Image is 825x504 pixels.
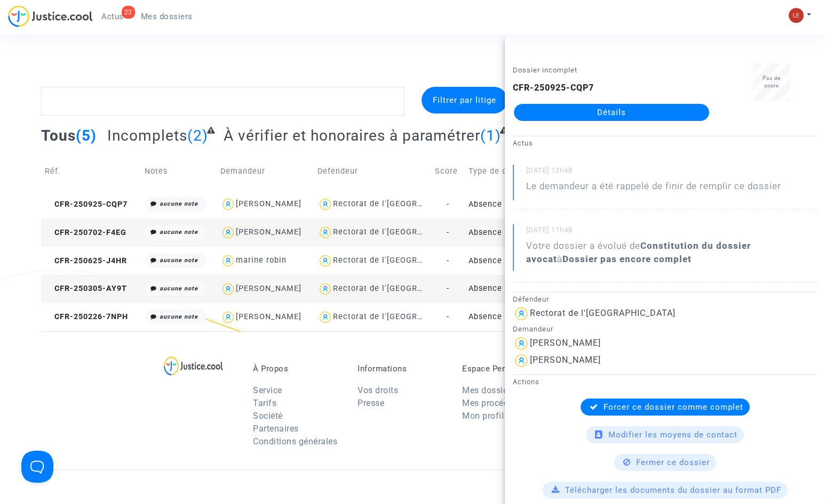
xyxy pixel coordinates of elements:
a: Conditions générales [253,436,337,446]
div: Rectorat de l'[GEOGRAPHIC_DATA] ([GEOGRAPHIC_DATA]-[GEOGRAPHIC_DATA]) [333,284,645,293]
img: icon-user.svg [318,310,333,325]
a: Tarifs [253,398,276,408]
img: icon-user.svg [513,352,530,369]
b: CFR-250925-CQP7 [513,83,594,93]
td: Notes [141,152,217,190]
div: Rectorat de l'[GEOGRAPHIC_DATA] [333,199,469,208]
a: Mon profil [462,411,504,421]
img: icon-user.svg [318,281,333,297]
div: [PERSON_NAME] [236,284,302,293]
img: icon-user.svg [318,225,333,240]
span: - [447,228,449,237]
img: icon-user.svg [220,253,236,269]
span: CFR-250625-J4HR [45,256,127,265]
span: À vérifier et honoraires à paramétrer [224,127,480,144]
span: (1) [480,127,501,144]
div: 22 [122,6,135,19]
span: Tous [41,127,76,144]
td: Réf. [41,152,141,190]
span: Filtrer par litige [433,95,496,105]
span: Fermer ce dossier [636,458,710,467]
small: Actus [513,139,533,147]
span: - [447,284,449,293]
td: Score [431,152,465,190]
td: Defendeur [314,152,431,190]
a: Vos droits [358,385,398,395]
img: icon-user.svg [220,281,236,297]
a: Presse [358,398,384,408]
td: Type de dossier [465,152,582,190]
p: Espace Personnel [462,364,551,373]
span: (5) [76,127,97,144]
div: [PERSON_NAME] [530,338,601,348]
a: Mes dossiers [462,385,515,395]
img: icon-user.svg [220,225,236,240]
span: Pas de score [763,75,781,88]
td: Absence de mise à disposition d'AESH [465,303,582,331]
a: 22Actus [93,9,132,25]
div: [PERSON_NAME] [236,312,302,321]
img: icon-user.svg [318,197,333,212]
span: CFR-250925-CQP7 [45,200,128,209]
small: Dossier incomplet [513,66,577,74]
img: icon-user.svg [318,253,333,269]
div: Rectorat de l'[GEOGRAPHIC_DATA] [530,308,676,318]
b: Dossier pas encore complet [562,254,692,264]
small: Actions [513,378,540,386]
div: Rectorat de l'[GEOGRAPHIC_DATA] [333,227,469,237]
iframe: Help Scout Beacon - Open [21,451,53,483]
td: Absence de mise à disposition d'AESH [465,275,582,303]
div: [PERSON_NAME] [236,199,302,208]
span: Télécharger les documents du dossier au format PDF [565,485,781,495]
span: (2) [187,127,208,144]
td: Absence de mise à disposition d'AESH [465,247,582,275]
span: CFR-250702-F4EG [45,228,126,237]
span: Forcer ce dossier comme complet [604,402,743,412]
span: Incomplets [107,127,187,144]
img: icon-user.svg [220,197,236,212]
span: Mes dossiers [141,12,193,21]
div: Rectorat de l'[GEOGRAPHIC_DATA] [333,256,469,265]
span: - [447,312,449,321]
div: [PERSON_NAME] [530,355,601,365]
small: Défendeur [513,295,549,303]
a: Société [253,411,283,421]
img: 7d989c7df380ac848c7da5f314e8ff03 [789,8,804,23]
img: jc-logo.svg [8,5,93,27]
span: - [447,200,449,209]
a: Service [253,385,282,395]
img: icon-user.svg [513,335,530,352]
i: aucune note [160,200,198,207]
i: aucune note [160,229,198,235]
i: aucune note [160,285,198,292]
td: Absence de mise à disposition d'AESH [465,218,582,247]
span: - [447,256,449,265]
a: Mes procédures [462,398,526,408]
a: Partenaires [253,424,299,434]
span: Modifier les moyens de contact [608,430,737,440]
p: À Propos [253,364,342,373]
i: aucune note [160,257,198,264]
small: [DATE] 11h48 [526,225,817,239]
span: Actus [101,12,124,21]
td: Demandeur [217,152,314,190]
small: [DATE] 12h48 [526,166,817,180]
img: icon-user.svg [513,305,530,322]
img: logo-lg.svg [164,356,223,376]
div: marine robin [236,256,287,265]
p: Le demandeur a été rappelé de finir de remplir ce dossier [526,180,781,198]
a: Mes dossiers [132,9,201,25]
div: Rectorat de l'[GEOGRAPHIC_DATA] [333,312,469,321]
small: Demandeur [513,325,553,333]
i: aucune note [160,313,198,320]
img: icon-user.svg [220,310,236,325]
div: Votre dossier a évolué de à [526,239,817,266]
span: CFR-250226-7NPH [45,312,128,321]
a: Détails [514,104,709,121]
p: Informations [358,364,446,373]
div: [PERSON_NAME] [236,227,302,237]
span: CFR-250305-AY9T [45,284,127,293]
td: Absence de mise à disposition d'AESH [465,190,582,218]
